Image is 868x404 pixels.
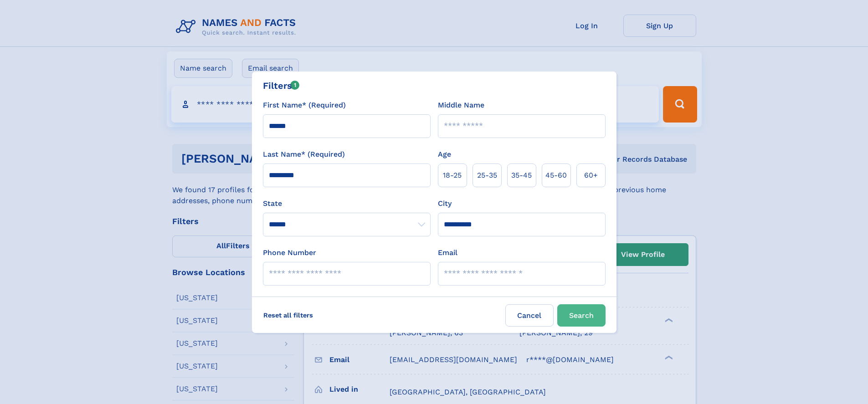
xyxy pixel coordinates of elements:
[438,247,457,258] label: Email
[438,100,484,111] label: Middle Name
[443,170,462,181] span: 18‑25
[584,170,598,181] span: 60+
[477,170,497,181] span: 25‑35
[263,79,300,92] div: Filters
[438,198,452,209] label: City
[263,100,346,111] label: First Name* (Required)
[545,170,567,181] span: 45‑60
[263,149,345,160] label: Last Name* (Required)
[505,304,554,327] label: Cancel
[263,198,431,209] label: State
[257,304,319,326] label: Reset all filters
[557,304,606,327] button: Search
[263,247,316,258] label: Phone Number
[438,149,451,160] label: Age
[511,170,532,181] span: 35‑45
